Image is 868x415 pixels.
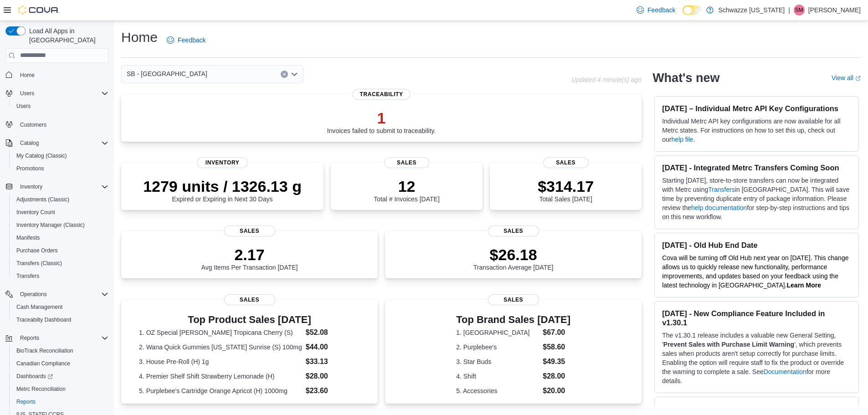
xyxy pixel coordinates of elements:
[16,165,44,172] span: Promotions
[2,137,112,149] button: Catalog
[13,396,108,407] span: Reports
[16,152,67,159] span: My Catalog (Classic)
[488,294,539,305] span: Sales
[9,357,112,370] button: Canadian Compliance
[224,294,275,305] span: Sales
[16,69,108,81] span: Home
[13,232,43,243] a: Manifests
[13,207,108,218] span: Inventory Count
[647,5,675,15] span: Feedback
[2,332,112,344] button: Reports
[9,244,112,257] button: Purchase Orders
[306,327,360,338] dd: $52.08
[855,76,861,81] svg: External link
[16,289,51,300] button: Operations
[13,163,48,174] a: Promotions
[13,271,108,282] span: Transfers
[16,88,38,99] button: Users
[327,109,436,134] div: Invoices failed to submit to traceability.
[718,5,785,15] p: Schwazze [US_STATE]
[571,76,642,83] p: Updated 4 minute(s) ago
[543,356,570,367] dd: $49.35
[16,119,108,130] span: Customers
[327,109,436,127] p: 1
[201,246,298,271] div: Avg Items Per Transaction [DATE]
[832,74,861,82] a: View allExternal link
[121,28,158,46] h1: Home
[16,138,42,149] button: Catalog
[13,271,43,282] a: Transfers
[13,150,71,161] a: My Catalog (Classic)
[13,358,74,369] a: Canadian Compliance
[306,371,360,382] dd: $28.00
[9,383,112,395] button: Metrc Reconciliation
[662,241,851,250] h3: [DATE] - Old Hub End Date
[671,136,693,143] a: help file
[764,368,806,375] a: Documentation
[139,343,302,352] dt: 2. Wana Quick Gummies [US_STATE] Sunrise (S) 100mg
[16,272,39,280] span: Transfers
[281,71,288,78] button: Clear input
[787,282,821,289] a: Learn More
[16,385,66,393] span: Metrc Reconciliation
[16,333,108,343] span: Reports
[663,341,794,348] strong: Prevent Sales with Purchase Limit Warning
[662,117,851,144] p: Individual Metrc API key configurations are now available for all Metrc states. For instructions ...
[795,5,803,15] span: SM
[13,302,66,313] a: Cash Management
[139,386,302,395] dt: 5. Purplebee's Cartridge Orange Apricot (H) 1000mg
[16,119,50,130] a: Customers
[374,177,439,203] div: Total # Invoices [DATE]
[9,100,112,113] button: Users
[13,314,75,325] a: Traceabilty Dashboard
[488,225,539,236] span: Sales
[9,313,112,326] button: Traceabilty Dashboard
[456,328,539,337] dt: 1. [GEOGRAPHIC_DATA]
[543,327,570,338] dd: $67.00
[16,260,62,267] span: Transfers (Classic)
[16,221,85,229] span: Inventory Manager (Classic)
[16,88,108,99] span: Users
[16,138,108,149] span: Catalog
[456,357,539,366] dt: 3. Star Buds
[13,163,108,174] span: Promotions
[13,207,59,218] a: Inventory Count
[456,386,539,395] dt: 5. Accessories
[16,70,38,81] a: Home
[306,356,360,367] dd: $33.13
[16,289,108,300] span: Operations
[662,309,851,327] h3: [DATE] - New Compliance Feature Included in v1.30.1
[20,183,42,190] span: Inventory
[16,102,31,110] span: Users
[374,177,439,195] p: 12
[13,258,66,269] a: Transfers (Classic)
[13,384,69,395] a: Metrc Reconciliation
[662,176,851,221] p: Starting [DATE], store-to-store transfers can now be integrated with Metrc using in [GEOGRAPHIC_D...
[13,345,77,356] a: BioTrack Reconciliation
[16,234,40,241] span: Manifests
[16,303,62,311] span: Cash Management
[13,358,108,369] span: Canadian Compliance
[9,370,112,383] a: Dashboards
[16,360,70,367] span: Canadian Compliance
[2,180,112,193] button: Inventory
[13,220,88,231] a: Inventory Manager (Classic)
[9,270,112,282] button: Transfers
[538,177,594,203] div: Total Sales [DATE]
[13,258,108,269] span: Transfers (Classic)
[13,194,108,205] span: Adjustments (Classic)
[2,87,112,100] button: Users
[808,5,861,15] p: [PERSON_NAME]
[683,5,702,15] input: Dark Mode
[788,5,790,15] p: |
[9,257,112,270] button: Transfers (Classic)
[18,5,59,15] img: Cova
[163,31,209,49] a: Feedback
[633,1,679,19] a: Feedback
[13,220,108,231] span: Inventory Manager (Classic)
[20,139,39,147] span: Catalog
[353,89,411,100] span: Traceability
[456,372,539,381] dt: 4. Shift
[16,347,73,354] span: BioTrack Reconciliation
[708,186,735,193] a: Transfers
